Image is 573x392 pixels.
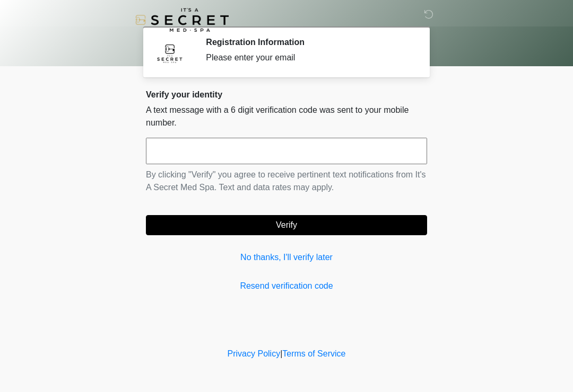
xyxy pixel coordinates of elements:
a: Terms of Service [282,349,345,358]
h2: Verify your identity [146,90,427,100]
a: Privacy Policy [228,349,281,358]
a: Resend verification code [146,280,427,292]
h2: Registration Information [206,37,411,47]
div: Please enter your email [206,51,411,64]
p: A text message with a 6 digit verification code was sent to your mobile number. [146,104,427,129]
img: Agent Avatar [154,37,186,69]
a: | [280,349,282,358]
a: No thanks, I'll verify later [146,251,427,264]
button: Verify [146,215,427,235]
p: By clicking "Verify" you agree to receive pertinent text notifications from It's A Secret Med Spa... [146,168,427,194]
img: It's A Secret Med Spa Logo [135,8,229,32]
